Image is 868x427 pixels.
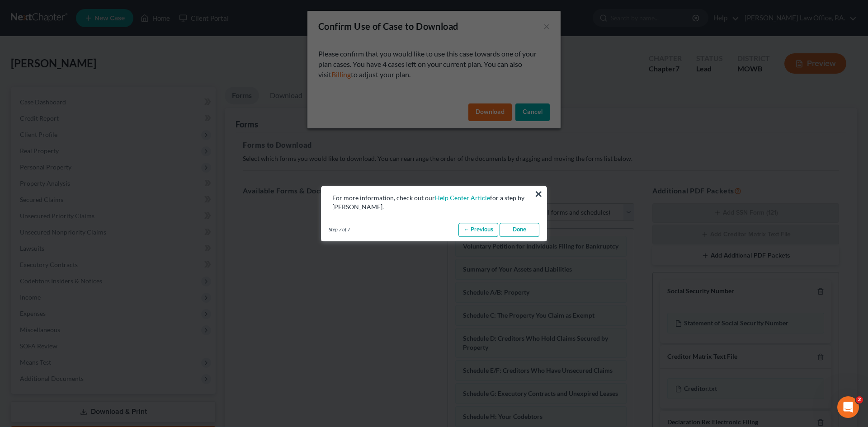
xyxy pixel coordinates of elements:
span: Step 7 of 7 [329,226,350,233]
a: Help Center Article [435,194,490,202]
a: ← Previous [458,223,498,237]
span: 2 [856,396,863,404]
div: For more information, check out our for a step by [PERSON_NAME]. [332,193,536,211]
a: Done [500,223,539,237]
iframe: Intercom live chat [837,396,859,418]
button: × [534,187,543,201]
